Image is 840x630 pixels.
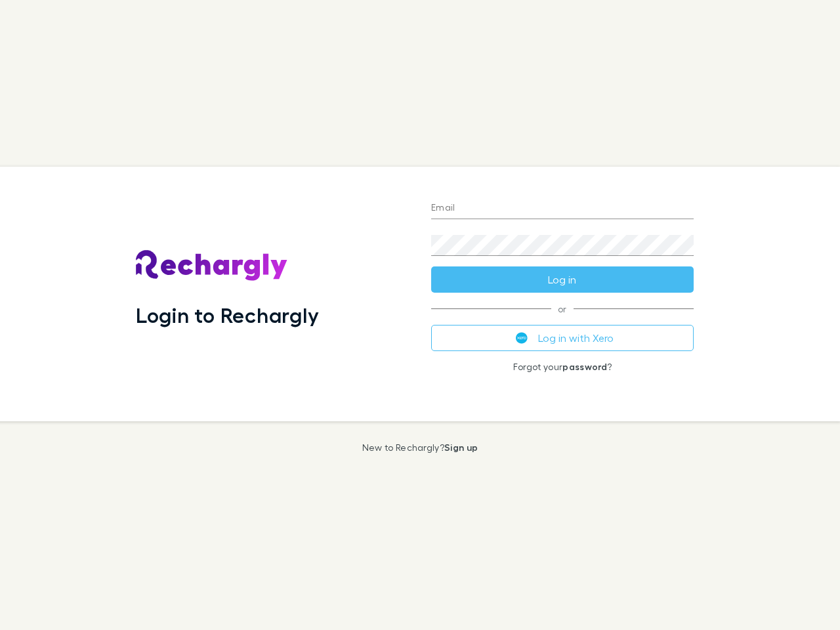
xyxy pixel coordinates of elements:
button: Log in [431,266,694,293]
a: Sign up [444,442,478,453]
h1: Login to Rechargly [136,303,319,327]
button: Log in with Xero [431,325,694,351]
img: Rechargly's Logo [136,250,288,282]
img: Xero's logo [516,332,528,344]
p: New to Rechargly? [362,442,478,453]
p: Forgot your ? [431,362,694,372]
span: or [431,308,694,309]
a: password [562,361,607,372]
